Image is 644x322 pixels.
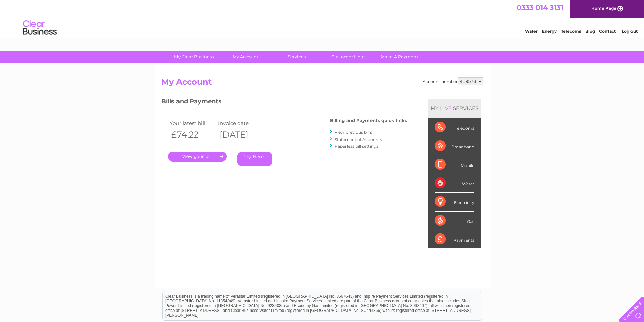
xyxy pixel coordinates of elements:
[168,128,217,142] th: £74.22
[622,29,638,34] a: Log out
[161,97,407,108] h3: Bills and Payments
[585,29,595,34] a: Blog
[269,51,325,63] a: Services
[525,29,538,34] a: Water
[542,29,557,34] a: Energy
[372,51,427,63] a: Make A Payment
[423,77,483,85] div: Account number
[216,119,265,128] td: Invoice date
[517,3,563,12] a: 0333 014 3131
[163,4,482,33] div: Clear Business is a trading name of Verastar Limited (registered in [GEOGRAPHIC_DATA] No. 3667643...
[330,118,407,123] h4: Billing and Payments quick links
[335,144,378,149] a: Paperless bill settings
[237,152,272,166] a: Pay Here
[216,128,265,142] th: [DATE]
[335,137,382,142] a: Statement of Accounts
[435,137,474,155] div: Broadband
[428,99,481,118] div: MY SERVICES
[599,29,616,34] a: Contact
[435,155,474,174] div: Mobile
[168,152,227,162] a: .
[561,29,581,34] a: Telecoms
[435,193,474,211] div: Electricity
[23,18,57,38] img: logo.png
[439,105,453,112] div: LIVE
[435,118,474,137] div: Telecoms
[435,212,474,230] div: Gas
[166,51,222,63] a: My Clear Business
[335,130,372,135] a: View previous bills
[168,119,217,128] td: Your latest bill
[320,51,376,63] a: Customer Help
[217,51,273,63] a: My Account
[435,230,474,248] div: Payments
[161,77,483,90] h2: My Account
[435,174,474,193] div: Water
